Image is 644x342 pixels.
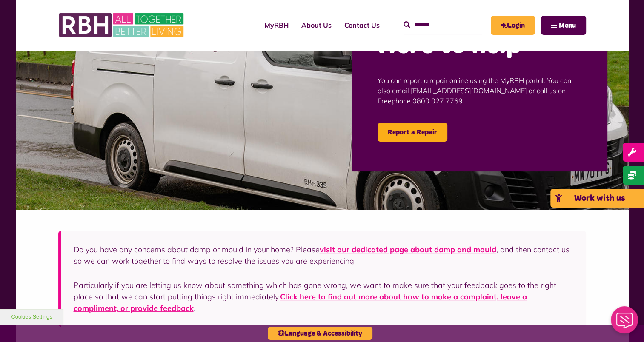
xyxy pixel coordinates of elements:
p: You can report a repair online using the MyRBH portal. You can also email [EMAIL_ADDRESS][DOMAIN_... [378,63,582,119]
button: Language & Accessibility [268,327,372,340]
button: Navigation [541,16,586,35]
a: Click here to find out more about how to make a complaint, leave a compliment, or provide feedback [74,292,527,313]
a: MyRBH [258,14,295,37]
a: Contact Us [338,14,386,37]
img: RBH [58,9,186,42]
a: visit our dedicated page about damp and mould [320,245,496,254]
p: Do you have any concerns about damp or mould in your home? Please , and then contact us so we can... [74,244,573,267]
iframe: Netcall Web Assistant for live chat [606,304,644,342]
a: MyRBH [491,16,535,35]
p: Particularly if you are letting us know about something which has gone wrong, we want to make sur... [74,279,573,314]
a: Work with us [550,189,644,208]
a: Report a Repair [378,123,447,142]
span: Work with us [574,194,625,202]
a: About Us [295,14,338,37]
span: Menu [559,22,576,29]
